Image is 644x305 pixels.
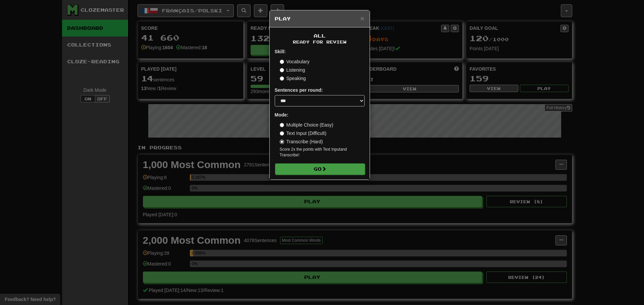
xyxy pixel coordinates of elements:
[280,75,306,82] label: Speaking
[280,58,310,65] label: Vocabulary
[280,68,284,72] input: Listening
[280,138,323,145] label: Transcribe (Hard)
[280,60,284,64] input: Vocabulary
[280,140,284,144] input: Transcribe (Hard)
[360,14,364,22] span: ×
[275,163,365,175] button: Go
[280,122,333,128] label: Multiple Choice (Easy)
[280,76,284,81] input: Speaking
[275,39,365,45] small: Ready for Review
[280,67,305,73] label: Listening
[275,87,323,93] label: Sentences per round:
[280,147,365,158] small: Score 2x the points with Text Input and Transcribe !
[275,112,288,118] strong: Mode:
[360,15,364,22] button: Close
[280,123,284,127] input: Multiple Choice (Easy)
[314,33,326,39] span: All
[275,15,365,22] h5: Play
[275,49,286,54] strong: Skill:
[280,131,284,136] input: Text Input (Difficult)
[280,130,327,137] label: Text Input (Difficult)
